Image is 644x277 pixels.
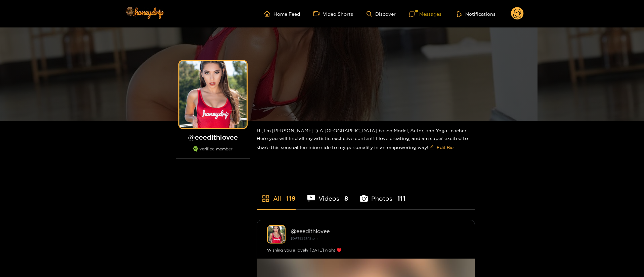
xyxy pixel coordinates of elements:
[267,247,465,254] div: Wishing you a lovely [DATE] night ♥️
[291,236,317,240] small: [DATE] 21:42 pm
[257,179,296,209] li: All
[262,195,270,203] span: appstore
[264,11,300,17] a: Home Feed
[455,10,498,17] button: Notifications
[367,11,396,17] a: Discover
[437,144,454,151] span: Edit Bio
[264,11,273,17] span: home
[409,10,441,18] div: Messages
[360,179,405,209] li: Photos
[267,225,286,244] img: eeedithlovee
[313,11,323,17] span: video-camera
[307,179,348,209] li: Videos
[176,146,250,159] div: verified member
[286,194,296,203] span: 119
[176,133,250,141] h1: @ eeedithlovee
[313,11,353,17] a: Video Shorts
[291,228,465,234] div: @ eeedithlovee
[397,194,405,203] span: 111
[428,142,455,153] button: editEdit Bio
[344,194,348,203] span: 8
[257,121,475,158] div: Hi, I’m [PERSON_NAME] :) A [GEOGRAPHIC_DATA] based Model, Actor, and Yoga Teacher Here you will f...
[430,145,434,150] span: edit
